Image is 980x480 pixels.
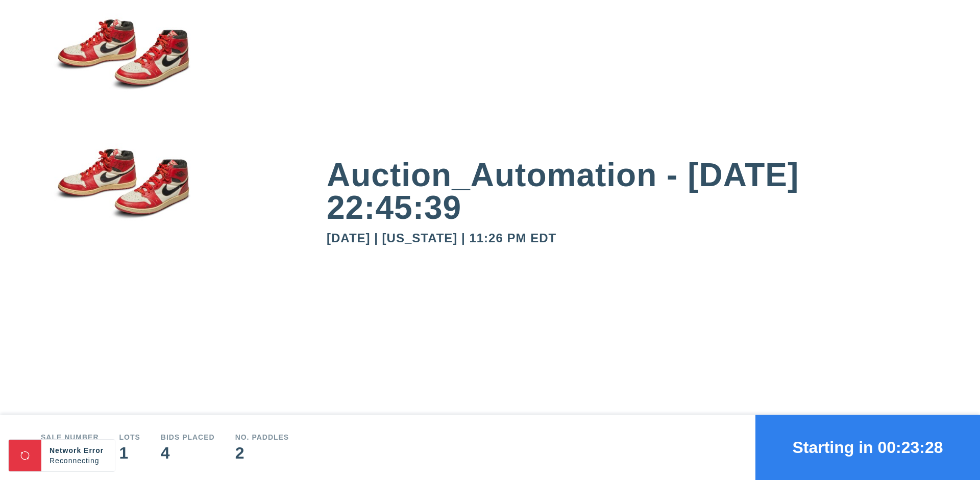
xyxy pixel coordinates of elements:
button: Starting in 00:23:28 [755,415,980,480]
div: Lots [119,434,140,441]
div: No. Paddles [235,434,289,441]
div: 1 [119,445,140,461]
div: 2 [235,445,289,461]
div: Bids Placed [161,434,215,441]
div: 4 [161,445,215,461]
img: small [41,1,204,131]
div: Auction_Automation - [DATE] 22:45:39 [327,159,939,224]
div: [DATE] | [US_STATE] | 11:26 PM EDT [327,232,939,244]
div: Sale number [41,434,99,441]
div: Network Error [50,445,107,456]
div: Reconnecting [50,456,107,466]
